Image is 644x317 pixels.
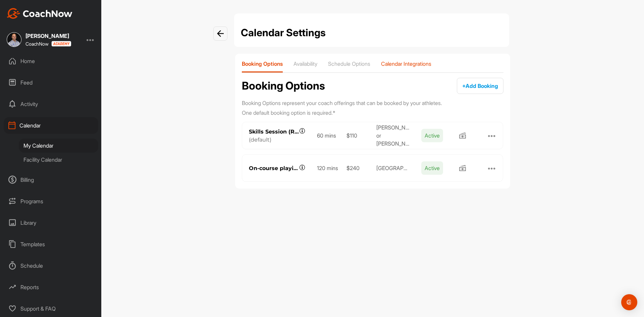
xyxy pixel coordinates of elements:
[242,78,325,94] h2: Booking Options
[241,25,502,40] h1: Calendar Settings
[4,279,98,296] div: Reports
[314,164,343,172] div: 120 mins
[621,294,637,310] div: Open Intercom Messenger
[4,214,98,231] div: Library
[293,60,317,67] p: Availability
[19,139,98,153] div: My Calendar
[242,99,503,107] p: Booking Options represent your coach offerings that can be booked by your athletes.
[4,96,98,112] div: Activity
[4,74,98,91] div: Feed
[314,131,343,140] div: 60 mins
[242,60,283,67] p: Booking Options
[459,132,467,140] img: Offline Payment icon
[4,193,98,210] div: Programs
[457,78,503,94] button: +Add Booking
[421,161,443,175] span: Active
[4,171,98,188] div: Billing
[381,60,431,67] p: Calendar Integrations
[4,236,98,253] div: Templates
[249,128,299,135] div: Skills Session (Range practice: full-swing, chipping, putting, etc.)
[25,41,71,47] div: CoachNow
[343,131,373,140] div: $110
[462,83,498,89] span: + Add Booking
[459,164,467,172] img: Offline Payment icon
[249,136,271,143] div: ( default )
[25,33,71,39] div: [PERSON_NAME]
[249,165,299,172] div: On-course playing lesson (course management, practical skills applications)
[7,32,21,47] img: square_f2a1511b8fed603321472b69dd7d370b.jpg
[376,123,410,148] div: Harry L Jones or Charles Sifford
[343,164,373,172] div: $240
[376,164,410,172] div: Sunset Hills GC
[4,300,98,317] div: Support & FAQ
[51,41,71,47] img: CoachNow acadmey
[4,257,98,274] div: Schedule
[19,153,98,167] div: Facility Calendar
[328,60,370,67] p: Schedule Options
[4,53,98,69] div: Home
[242,109,503,117] p: One default booking option is required. *
[7,8,72,19] img: CoachNow
[217,30,224,37] img: info
[421,129,443,142] span: Active
[4,117,98,134] div: Calendar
